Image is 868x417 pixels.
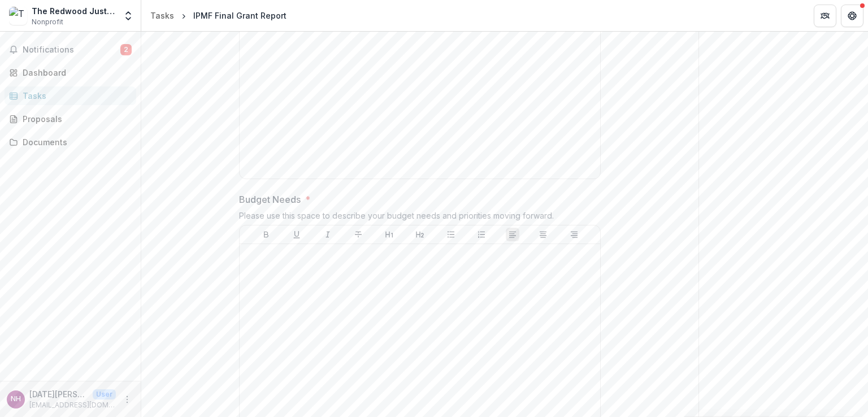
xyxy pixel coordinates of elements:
p: Budget Needs [239,193,301,206]
p: [EMAIL_ADDRESS][DOMAIN_NAME] [29,400,116,410]
div: Dashboard [23,67,127,79]
div: The Redwood Justice Fund [32,5,116,17]
button: Open entity switcher [120,5,136,27]
p: User [93,389,116,399]
p: [DATE][PERSON_NAME] [29,388,88,400]
button: Underline [290,228,303,241]
a: Tasks [5,86,136,105]
div: Tasks [23,90,127,102]
button: Align Center [536,228,550,241]
button: Ordered List [475,228,488,241]
a: Documents [5,133,136,151]
a: Dashboard [5,63,136,82]
button: Partners [814,5,836,27]
button: Heading 1 [383,228,396,241]
span: Nonprofit [32,17,63,27]
div: Tasks [150,10,174,21]
div: Noel Hanrahan [11,396,21,403]
img: The Redwood Justice Fund [9,7,27,25]
button: Notifications2 [5,41,136,59]
button: Get Help [841,5,863,27]
button: Bullet List [444,228,458,241]
button: Align Left [506,228,519,241]
button: Italicize [321,228,335,241]
a: Tasks [146,7,179,24]
div: Proposals [23,113,127,125]
div: IPMF Final Grant Report [193,10,287,21]
span: Notifications [23,45,120,55]
button: More [120,393,134,406]
div: Documents [23,136,127,148]
button: Align Right [567,228,581,241]
button: Heading 2 [413,228,427,241]
span: 2 [120,44,132,55]
nav: breadcrumb [146,7,291,24]
button: Bold [259,228,273,241]
a: Proposals [5,110,136,128]
div: Please use this space to describe your budget needs and priorities moving forward. [239,211,601,225]
button: Strike [351,228,365,241]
